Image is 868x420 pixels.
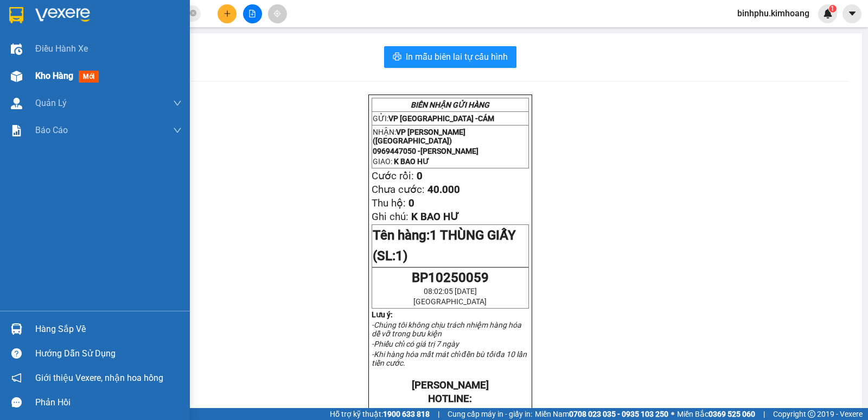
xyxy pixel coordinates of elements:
[411,101,489,109] strong: BIÊN NHẬN GỬI HÀNG
[829,5,837,12] sup: 1
[409,197,414,209] span: 0
[22,21,143,32] span: VP [GEOGRAPHIC_DATA] -
[372,170,414,182] span: Cước rồi:
[808,410,815,418] span: copyright
[535,408,668,420] span: Miền Nam
[35,42,88,55] span: Điều hành xe
[11,373,22,383] span: notification
[383,410,430,418] strong: 1900 633 818
[28,71,69,81] span: K BAO HƯ
[11,71,22,82] img: warehouse-icon
[373,147,478,155] span: 0969447050 -
[330,408,430,420] span: Hỗ trợ kỹ thuật:
[372,211,409,223] span: Ghi chú:
[372,184,425,196] span: Chưa cước:
[420,147,478,155] span: [PERSON_NAME]
[677,408,755,420] span: Miền Bắc
[438,408,439,420] span: |
[11,323,22,335] img: warehouse-icon
[406,50,508,64] span: In mẫu biên lai tự cấu hình
[388,114,494,123] span: VP [GEOGRAPHIC_DATA] -
[412,379,489,391] strong: [PERSON_NAME]
[218,4,237,23] button: plus
[411,211,459,223] span: K BAO HƯ
[35,394,182,411] div: Phản hồi
[11,348,22,359] span: question-circle
[35,346,182,362] div: Hướng dẫn sử dụng
[243,4,262,23] button: file-add
[671,412,674,416] span: ⚪️
[373,128,465,145] span: VP [PERSON_NAME] ([GEOGRAPHIC_DATA])
[729,7,818,20] span: binhphu.kimhoang
[35,96,67,110] span: Quản Lý
[124,21,143,32] span: CÁM
[372,340,459,348] em: -Phiếu chỉ có giá trị 7 ngày
[173,99,182,108] span: down
[268,4,287,23] button: aim
[190,10,196,16] span: close-circle
[478,114,494,123] span: CÁM
[372,350,527,367] em: -Khi hàng hóa mất mát chỉ đền bù tối đa 10 lần tiền cước.
[11,98,22,109] img: warehouse-icon
[4,36,109,57] span: VP [PERSON_NAME] ([GEOGRAPHIC_DATA])
[4,59,124,69] span: 0969447050 -
[763,408,765,420] span: |
[394,157,429,166] span: K BAO HƯ
[395,248,407,264] span: 1)
[224,10,231,17] span: plus
[569,410,668,418] strong: 0708 023 035 - 0935 103 250
[823,9,833,18] img: icon-new-feature
[413,297,487,306] span: [GEOGRAPHIC_DATA]
[412,270,489,285] span: BP10250059
[11,397,22,408] span: message
[36,6,126,16] strong: BIÊN NHẬN GỬI HÀNG
[4,36,158,57] p: NHẬN:
[173,126,182,135] span: down
[35,371,163,385] span: Giới thiệu Vexere, nhận hoa hồng
[372,310,393,319] strong: Lưu ý:
[424,287,477,296] span: 08:02:05 [DATE]
[831,5,834,12] span: 1
[847,9,857,18] span: caret-down
[248,10,256,17] span: file-add
[373,157,429,166] span: GIAO:
[843,4,861,23] button: caret-down
[428,393,472,405] strong: HOTLINE:
[11,43,22,55] img: warehouse-icon
[4,21,158,32] p: GỬI:
[417,170,423,182] span: 0
[4,71,69,81] span: GIAO:
[372,197,406,209] span: Thu hộ:
[373,228,516,264] span: Tên hàng:
[79,71,99,83] span: mới
[427,184,460,196] span: 40.000
[709,410,755,418] strong: 0369 525 060
[11,125,22,136] img: solution-icon
[35,321,182,337] div: Hàng sắp về
[393,52,401,62] span: printer
[373,114,528,123] p: GỬI:
[373,128,528,145] p: NHẬN:
[448,408,532,420] span: Cung cấp máy in - giấy in:
[35,71,73,81] span: Kho hàng
[384,46,516,68] button: printerIn mẫu biên lai tự cấu hình
[35,123,68,137] span: Báo cáo
[373,228,516,264] span: 1 THÙNG GIẤY (SL:
[372,321,521,338] em: -Chúng tôi không chịu trách nhiệm hàng hóa dễ vỡ trong bưu kiện
[190,9,196,19] span: close-circle
[273,10,281,17] span: aim
[9,7,23,23] img: logo-vxr
[58,59,124,69] span: [PERSON_NAME]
